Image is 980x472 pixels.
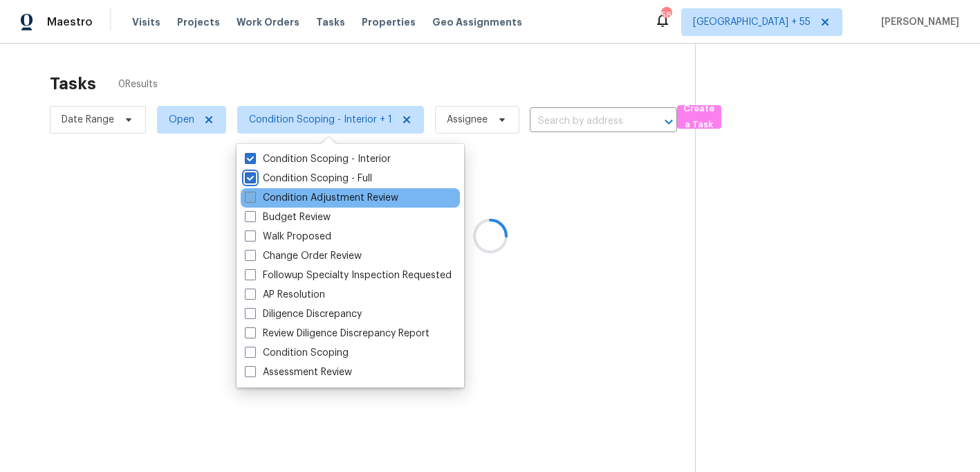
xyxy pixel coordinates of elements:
label: Assessment Review [245,365,352,379]
label: Condition Scoping - Interior [245,152,391,166]
label: Budget Review [245,210,331,224]
label: AP Resolution [245,288,325,302]
label: Review Diligence Discrepancy Report [245,327,429,341]
div: 586 [661,8,671,22]
label: Condition Adjustment Review [245,191,398,205]
label: Change Order Review [245,249,362,263]
label: Condition Scoping - Full [245,172,372,185]
label: Condition Scoping [245,346,349,360]
label: Followup Specialty Inspection Requested [245,269,452,282]
label: Diligence Discrepancy [245,307,362,321]
label: Walk Proposed [245,230,331,244]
